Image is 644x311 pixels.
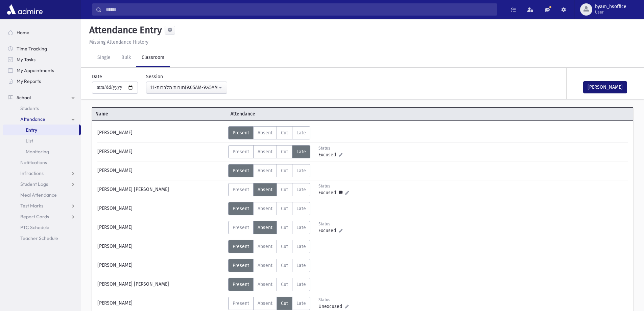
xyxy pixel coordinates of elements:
[296,168,306,174] span: Late
[281,149,288,155] span: Cut
[318,183,349,189] div: Status
[94,259,228,272] div: [PERSON_NAME]
[258,263,272,268] span: Absent
[94,126,228,139] div: [PERSON_NAME]
[20,192,57,198] span: Meal Attendance
[233,206,249,212] span: Present
[296,244,306,249] span: Late
[228,240,310,253] div: AttTypes
[20,116,45,122] span: Attendance
[233,301,249,306] span: Present
[233,168,249,174] span: Present
[296,282,306,287] span: Late
[94,297,228,310] div: [PERSON_NAME]
[92,73,102,80] label: Date
[228,145,310,158] div: AttTypes
[94,202,228,215] div: [PERSON_NAME]
[281,187,288,193] span: Cut
[3,200,81,211] a: Test Marks
[318,221,349,227] div: Status
[3,157,81,168] a: Notifications
[20,181,48,187] span: Student Logs
[233,149,249,155] span: Present
[228,221,310,234] div: AttTypes
[281,225,288,230] span: Cut
[5,3,44,16] img: AdmirePro
[17,57,35,63] span: My Tasks
[3,114,81,125] a: Attendance
[17,29,29,36] span: Home
[17,78,41,84] span: My Reports
[228,164,310,177] div: AttTypes
[258,282,272,287] span: Absent
[296,206,306,212] span: Late
[233,263,249,268] span: Present
[258,187,272,193] span: Absent
[94,278,228,291] div: [PERSON_NAME] [PERSON_NAME]
[3,168,81,179] a: Infractions
[136,48,170,67] a: Classroom
[228,297,310,310] div: AttTypes
[281,282,288,287] span: Cut
[20,159,47,165] span: Notifications
[20,224,49,230] span: PTC Schedule
[595,4,626,9] span: byam_hsoffice
[258,301,272,306] span: Absent
[3,43,81,54] a: Time Tracking
[26,127,37,133] span: Entry
[20,105,39,111] span: Students
[87,24,162,36] h5: Attendance Entry
[3,76,81,87] a: My Reports
[233,244,249,249] span: Present
[228,202,310,215] div: AttTypes
[3,211,81,222] a: Report Cards
[3,92,81,103] a: School
[3,65,81,76] a: My Appointments
[318,189,339,196] span: Excused
[94,183,228,196] div: [PERSON_NAME] [PERSON_NAME]
[3,179,81,190] a: Student Logs
[3,103,81,114] a: Students
[258,149,272,155] span: Absent
[281,263,288,268] span: Cut
[3,233,81,244] a: Teacher Schedule
[94,164,228,177] div: [PERSON_NAME]
[87,39,148,45] a: Missing Attendance History
[3,27,81,38] a: Home
[94,240,228,253] div: [PERSON_NAME]
[227,110,362,117] span: Attendance
[296,225,306,230] span: Late
[228,183,310,196] div: AttTypes
[233,130,249,136] span: Present
[3,146,81,157] a: Monitoring
[146,73,163,80] label: Session
[146,82,227,94] button: 11-חובות הלבבות(9:05AM-9:45AM)
[3,190,81,200] a: Meal Attendance
[92,110,227,117] span: Name
[20,203,43,209] span: Test Marks
[233,225,249,230] span: Present
[26,138,33,144] span: List
[3,222,81,233] a: PTC Schedule
[281,168,288,174] span: Cut
[94,145,228,158] div: [PERSON_NAME]
[258,225,272,230] span: Absent
[3,125,79,135] a: Entry
[20,214,49,220] span: Report Cards
[228,126,310,139] div: AttTypes
[296,187,306,193] span: Late
[281,244,288,249] span: Cut
[318,227,339,234] span: Excused
[17,94,31,101] span: School
[258,244,272,249] span: Absent
[281,206,288,212] span: Cut
[281,130,288,136] span: Cut
[281,301,288,306] span: Cut
[233,187,249,193] span: Present
[228,278,310,291] div: AttTypes
[116,48,136,67] a: Bulk
[296,263,306,268] span: Late
[89,39,148,45] u: Missing Attendance History
[258,206,272,212] span: Absent
[26,149,49,155] span: Monitoring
